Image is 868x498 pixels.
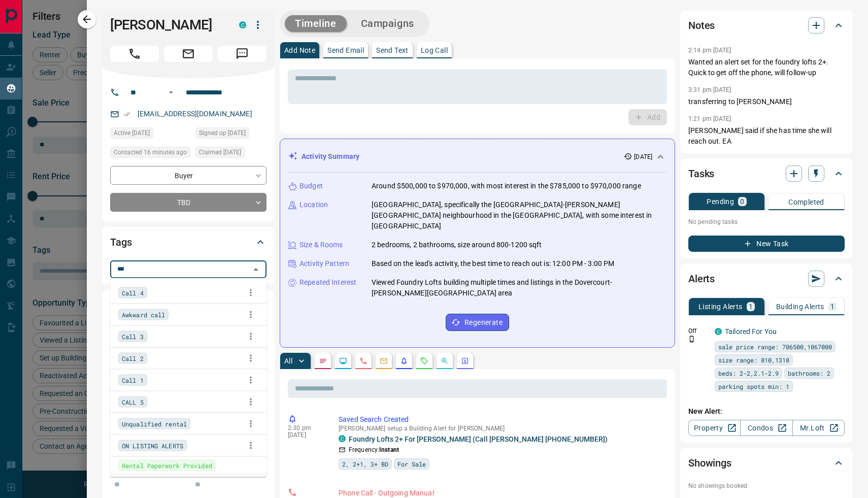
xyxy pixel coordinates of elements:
[122,310,165,320] span: Awkward call
[285,15,347,32] button: Timeline
[421,47,448,54] p: Log Call
[339,414,663,425] p: Saved Search Created
[327,47,364,54] p: Send Email
[688,57,845,78] p: Wanted an alert set for the foundry lofts 2+. Quick to get off the phone, will follow-up
[688,214,845,229] p: No pending tasks
[110,46,159,62] span: Call
[123,111,130,118] svg: Email Verified
[634,152,652,161] p: [DATE]
[122,288,144,298] span: Call 4
[372,277,666,298] p: Viewed Foundry Lofts building multiple times and listings in the Dovercourt-[PERSON_NAME][GEOGRAP...
[284,47,315,54] p: Add Note
[725,327,777,336] a: Tailored For You
[319,357,327,365] svg: Notes
[776,303,824,310] p: Building Alerts
[830,303,834,310] p: 1
[380,357,388,365] svg: Emails
[688,13,845,38] div: Notes
[688,165,714,182] h2: Tasks
[715,328,722,335] div: condos.ca
[359,357,368,365] svg: Calls
[698,303,743,310] p: Listing Alerts
[110,17,224,33] h1: [PERSON_NAME]
[138,110,252,118] a: [EMAIL_ADDRESS][DOMAIN_NAME]
[249,262,263,277] button: Close
[122,375,144,385] span: Call 1
[688,47,731,54] p: 2:14 pm [DATE]
[288,424,323,431] p: 2:30 pm
[379,446,399,453] strong: Instant
[351,15,424,32] button: Campaigns
[218,46,266,62] span: Message
[122,419,187,429] span: Unqualified rental
[199,128,246,138] span: Signed up [DATE]
[284,357,292,364] p: All
[788,368,830,378] span: bathrooms: 2
[688,420,741,436] a: Property
[688,271,715,287] h2: Alerts
[372,181,641,191] p: Around $500,000 to $970,000, with most interest in the $785,000 to $970,000 range
[299,200,328,210] p: Location
[165,86,177,98] button: Open
[299,258,349,269] p: Activity Pattern
[718,368,779,378] span: beds: 2-2,2.1-2.9
[688,455,731,471] h2: Showings
[299,277,356,288] p: Repeated Interest
[397,459,426,469] span: For Sale
[400,357,408,365] svg: Listing Alerts
[349,435,608,443] a: Foundry Lofts 2+ For [PERSON_NAME] (Call [PERSON_NAME] [PHONE_NUMBER])
[110,193,266,212] div: TBD
[372,258,614,269] p: Based on the lead's activity, the best time to reach out is: 12:00 PM - 3:00 PM
[688,125,845,147] p: [PERSON_NAME] said if she has time she will reach out. EA
[688,326,709,336] p: Off
[110,127,190,142] div: Tue Sep 09 2025
[122,397,144,407] span: CALL 5
[372,200,666,231] p: [GEOGRAPHIC_DATA], specifically the [GEOGRAPHIC_DATA]-[PERSON_NAME][GEOGRAPHIC_DATA] neighbourhoo...
[302,151,359,162] p: Activity Summary
[372,240,542,250] p: 2 bedrooms, 2 bathrooms, size around 800-1200 sqft
[749,303,753,310] p: 1
[199,147,241,157] span: Claimed [DATE]
[688,17,715,34] h2: Notes
[688,336,695,343] svg: Push Notification Only
[788,198,824,206] p: Completed
[688,161,845,186] div: Tasks
[288,147,666,166] div: Activity Summary[DATE]
[688,406,845,417] p: New Alert:
[299,181,323,191] p: Budget
[110,230,266,254] div: Tags
[122,441,183,451] span: ON LISTING ALERTS
[688,481,845,490] p: No showings booked
[718,381,789,391] span: parking spots min: 1
[688,115,731,122] p: 1:21 pm [DATE]
[740,420,792,436] a: Condos
[342,459,388,469] span: 2, 2+1, 3+ BD
[195,147,266,161] div: Sat Sep 13 2025
[740,198,744,205] p: 0
[688,96,845,107] p: transferring to [PERSON_NAME]
[164,46,213,62] span: Email
[461,357,469,365] svg: Agent Actions
[239,21,246,28] div: condos.ca
[688,267,845,291] div: Alerts
[195,127,266,142] div: Tue Sep 09 2025
[110,166,266,185] div: Buyer
[376,47,409,54] p: Send Text
[349,445,399,454] p: Frequency:
[339,435,346,442] div: condos.ca
[792,420,845,436] a: Mr.Loft
[122,460,212,471] span: Rental Paperwork Provided
[707,198,734,205] p: Pending
[122,353,144,363] span: Call 2
[288,431,323,439] p: [DATE]
[420,357,428,365] svg: Requests
[110,234,131,250] h2: Tags
[446,314,509,331] button: Regenerate
[718,342,832,352] span: sale price range: 706500,1067000
[110,147,190,161] div: Sun Sep 14 2025
[688,236,845,252] button: New Task
[339,357,347,365] svg: Lead Browsing Activity
[299,240,343,250] p: Size & Rooms
[441,357,449,365] svg: Opportunities
[688,451,845,475] div: Showings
